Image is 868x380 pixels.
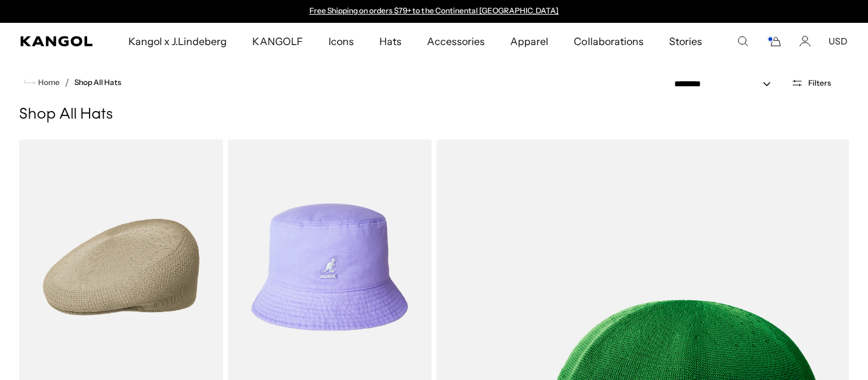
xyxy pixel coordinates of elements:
span: KANGOLF [252,23,302,60]
a: Collaborations [561,23,656,60]
span: Home [36,78,60,87]
div: 1 of 2 [303,6,565,16]
span: Stories [669,23,702,60]
span: Kangol x J.Lindeberg [128,23,227,60]
select: Sort by: Featured [669,77,783,91]
a: Hats [367,23,414,60]
a: Stories [656,23,715,60]
span: Hats [379,23,402,60]
button: Cart [766,36,782,47]
button: Open filters [783,77,839,89]
summary: Search here [737,36,749,47]
a: KANGOLF [240,23,315,60]
slideshow-component: Announcement bar [303,6,565,16]
a: Home [24,77,60,88]
span: Apparel [510,23,548,60]
span: Collaborations [574,23,643,60]
span: Icons [329,23,354,60]
button: USD [829,36,848,47]
a: Account [799,36,811,47]
a: Kangol x J.Lindeberg [116,23,240,60]
div: Announcement [303,6,565,16]
h1: Shop All Hats [19,105,849,124]
li: / [60,75,69,90]
a: Accessories [414,23,498,60]
span: Accessories [427,23,485,60]
a: Apparel [498,23,561,60]
span: Filters [808,79,831,88]
a: Free Shipping on orders $79+ to the Continental [GEOGRAPHIC_DATA] [309,6,559,15]
a: Shop All Hats [74,78,121,87]
a: Kangol [20,36,93,46]
a: Icons [316,23,367,60]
